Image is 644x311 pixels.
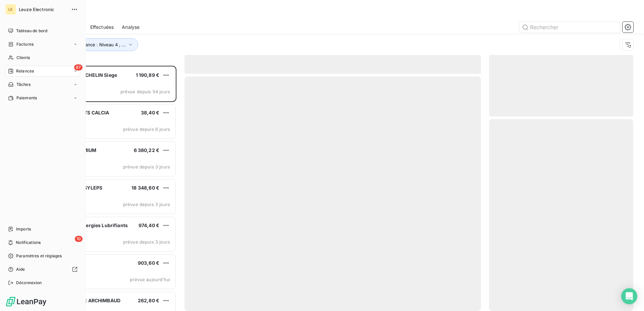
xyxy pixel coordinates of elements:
span: 262,80 € [138,298,159,303]
span: Factures [16,41,34,47]
span: prévue depuis 3 jours [123,239,170,245]
span: Niveau de relance : Niveau 4 , ... [57,42,126,47]
span: 1 190,89 € [136,72,160,78]
span: 10 [75,236,83,242]
div: grid [32,66,176,311]
span: Aide [16,266,25,272]
span: prévue depuis 6 jours [123,126,170,132]
span: prévue aujourd’hui [130,277,170,282]
span: Leuze Electronic [19,7,67,12]
span: Tableau de bord [16,28,47,34]
span: 87 [74,64,83,70]
span: Notifications [16,240,41,246]
span: 38,40 € [141,110,159,115]
a: Aide [5,264,80,275]
span: Clients [16,55,30,61]
span: Analyse [122,24,140,31]
span: prévue depuis 3 jours [123,164,170,169]
span: Paramètres et réglages [16,253,62,259]
div: LE [5,4,16,15]
span: 121822 - TotalEnergies Lubrifiants [47,222,128,228]
input: Rechercher [519,22,620,33]
div: Open Intercom Messenger [621,288,637,304]
span: 6 380,22 € [134,147,160,153]
span: 974,40 € [139,222,159,228]
span: Paiements [16,95,37,101]
img: Logo LeanPay [5,296,47,307]
span: Relances [16,68,34,74]
span: prévue depuis 54 jours [120,89,170,94]
span: Effectuées [90,24,114,31]
span: Déconnexion [16,280,42,286]
span: 903,60 € [138,260,159,266]
button: Niveau de relance : Niveau 4 , ... [48,38,138,51]
span: prévue depuis 3 jours [123,202,170,207]
span: Tâches [16,82,31,88]
span: Imports [16,226,31,232]
span: 18 348,60 € [131,185,159,191]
